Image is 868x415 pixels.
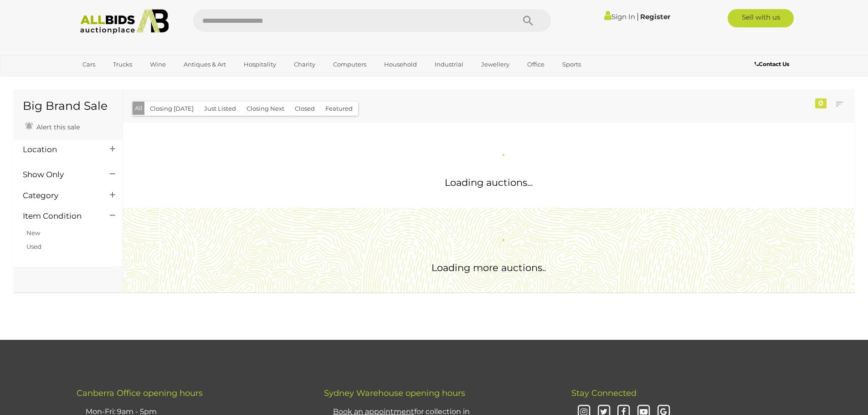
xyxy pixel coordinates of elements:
a: Computers [327,57,372,72]
a: Sell with us [728,9,794,27]
a: Alert this sale [23,119,82,133]
a: Sign In [604,12,635,21]
span: Loading more auctions.. [431,262,546,273]
a: Industrial [429,57,469,72]
span: Canberra Office opening hours [77,388,203,398]
a: Trucks [107,57,138,72]
span: Stay Connected [571,388,637,398]
a: Antiques & Art [178,57,232,72]
a: Charity [288,57,321,72]
a: Contact Us [755,59,791,69]
h4: Show Only [23,170,96,179]
h4: Location [23,145,96,154]
h4: Item Condition [23,212,96,220]
button: Closing Next [241,102,290,116]
b: Contact Us [755,61,789,67]
img: Allbids.com.au [75,9,174,34]
span: Alert this sale [34,123,80,131]
span: Loading auctions... [445,177,533,188]
button: Just Listed [199,102,241,116]
span: Sydney Warehouse opening hours [324,388,465,398]
a: Cars [77,57,101,72]
a: Sports [556,57,587,72]
a: Used [26,243,41,250]
a: [GEOGRAPHIC_DATA] [77,72,153,87]
div: 0 [815,98,827,108]
button: Closing [DATE] [144,102,199,116]
a: Office [521,57,550,72]
a: Hospitality [238,57,282,72]
a: New [26,229,40,236]
button: Closed [289,102,320,116]
span: | [637,11,639,21]
button: Featured [320,102,358,116]
h1: Big Brand Sale [23,100,113,113]
a: Register [640,12,670,21]
a: Jewellery [475,57,515,72]
a: Wine [144,57,172,72]
button: Search [505,9,551,32]
h4: Category [23,191,96,200]
a: Household [378,57,423,72]
button: All [133,102,145,115]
